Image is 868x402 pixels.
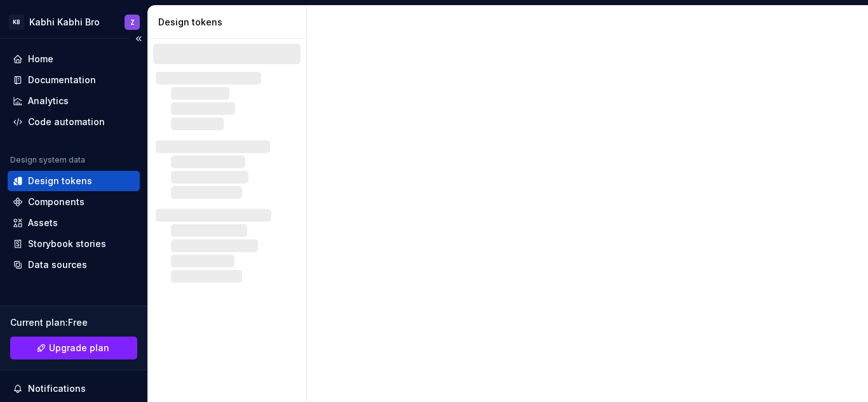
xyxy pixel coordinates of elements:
div: Home [28,53,53,65]
div: Components [28,196,85,208]
div: Kabhi Kabhi Bro [29,16,100,29]
div: Documentation [28,74,96,86]
a: Code automation [8,112,140,132]
span: Upgrade plan [49,342,109,354]
button: Notifications [8,379,140,399]
button: Upgrade plan [10,337,137,359]
a: Home [8,49,140,69]
div: Current plan : Free [10,316,137,329]
a: Components [8,192,140,212]
div: Storybook stories [28,238,106,250]
div: Design tokens [158,16,301,29]
a: Analytics [8,91,140,111]
div: Notifications [28,382,86,395]
a: Assets [8,213,140,233]
div: Assets [28,217,58,229]
div: KB [9,15,24,30]
a: Design tokens [8,171,140,191]
button: KBKabhi Kabhi BroZ [3,8,145,36]
a: Storybook stories [8,234,140,254]
a: Data sources [8,255,140,275]
div: Analytics [28,95,69,107]
div: Design system data [10,155,85,165]
div: Data sources [28,258,87,271]
a: Documentation [8,70,140,90]
div: Design tokens [28,175,92,187]
button: Collapse sidebar [130,30,147,48]
div: Code automation [28,116,105,128]
div: Z [130,17,135,27]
